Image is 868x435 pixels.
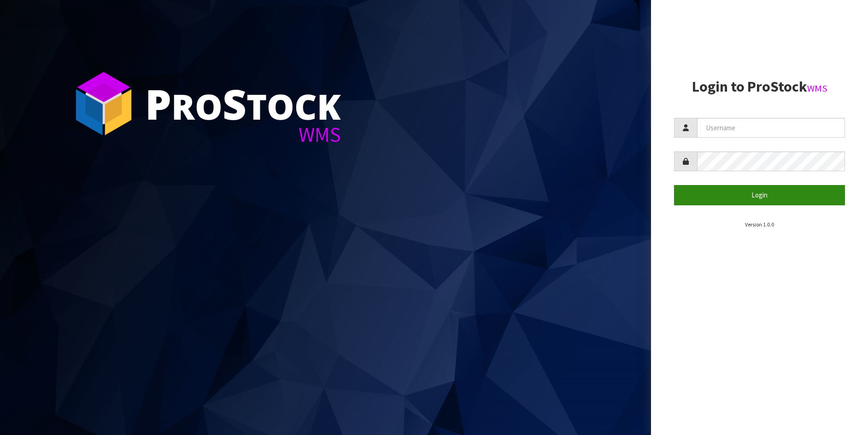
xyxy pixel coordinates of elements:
[807,82,827,94] small: WMS
[745,221,774,228] small: Version 1.0.0
[674,79,845,95] h2: Login to ProStock
[697,118,845,138] input: Username
[69,69,138,138] img: ProStock Cube
[145,75,171,132] span: P
[223,75,246,132] span: S
[145,83,341,124] div: ro tock
[145,124,341,145] div: WMS
[674,185,845,205] button: Login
